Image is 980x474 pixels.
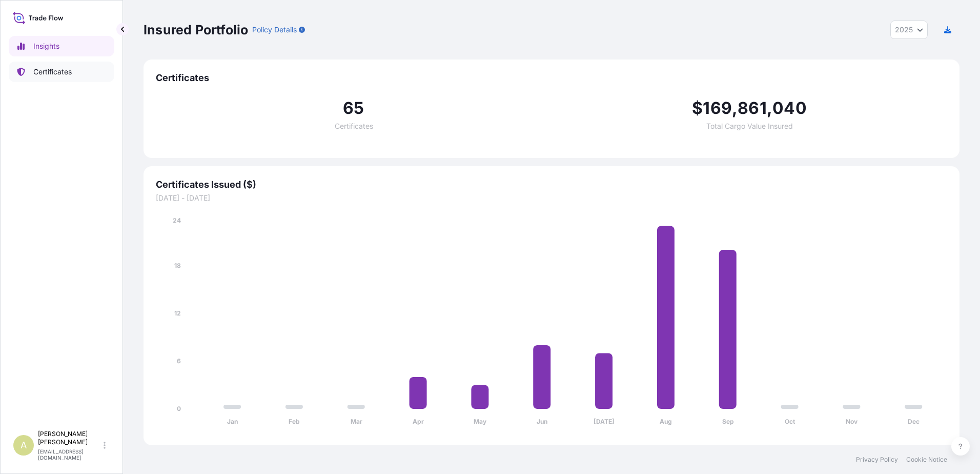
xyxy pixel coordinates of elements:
tspan: Oct [785,418,795,425]
tspan: 12 [174,309,181,317]
button: Year Selector [890,21,928,39]
p: Insights [33,41,59,51]
tspan: Sep [722,418,734,425]
tspan: May [474,418,487,425]
span: Certificates [335,123,373,130]
span: $ [692,100,703,116]
tspan: Nov [846,418,858,425]
p: Insured Portfolio [144,22,248,38]
span: A [21,440,27,450]
tspan: [DATE] [594,418,615,425]
tspan: 0 [177,405,181,412]
span: [DATE] - [DATE] [156,193,947,203]
a: Certificates [9,62,114,82]
span: Total Cargo Value Insured [706,123,793,130]
span: 65 [343,100,364,116]
tspan: Mar [351,418,362,425]
tspan: 6 [177,357,181,365]
span: , [767,100,772,116]
span: 169 [703,100,732,116]
span: , [732,100,738,116]
tspan: Jun [537,418,547,425]
tspan: Aug [660,418,672,425]
tspan: Feb [289,418,300,425]
tspan: Jan [227,418,238,425]
span: 2025 [895,25,913,35]
span: Certificates [156,72,947,84]
tspan: Apr [413,418,424,425]
span: Certificates Issued ($) [156,179,947,191]
tspan: 24 [173,216,181,224]
p: [EMAIL_ADDRESS][DOMAIN_NAME] [38,448,101,461]
tspan: Dec [908,418,920,425]
a: Insights [9,36,114,56]
a: Privacy Policy [856,456,898,464]
span: 040 [772,100,807,116]
tspan: 18 [174,262,181,269]
span: 861 [738,100,767,116]
p: Certificates [33,67,72,77]
p: Policy Details [252,25,297,35]
p: [PERSON_NAME] [PERSON_NAME] [38,430,101,446]
a: Cookie Notice [906,456,947,464]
